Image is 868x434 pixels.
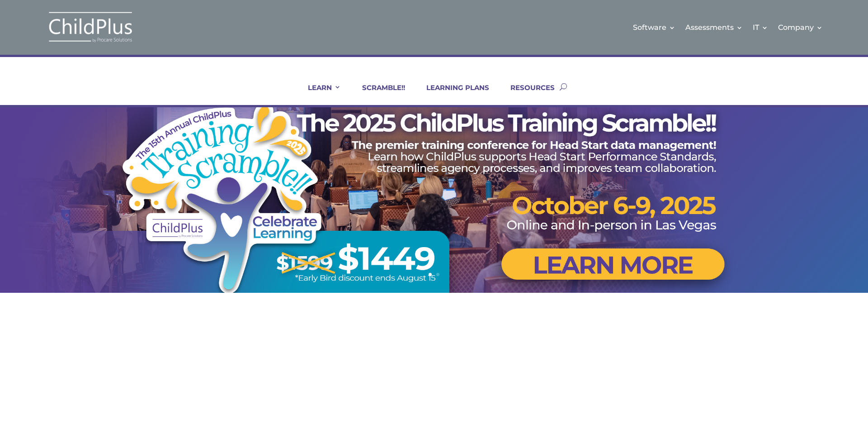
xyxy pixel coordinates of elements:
a: IT [753,9,768,46]
a: Software [633,9,675,46]
a: LEARN [297,83,341,105]
a: RESOURCES [499,83,555,105]
a: Assessments [685,9,743,46]
a: Company [778,9,823,46]
a: LEARNING PLANS [415,83,489,105]
a: 1 [429,273,432,276]
a: 2 [436,273,439,276]
a: SCRAMBLE!! [351,83,405,105]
